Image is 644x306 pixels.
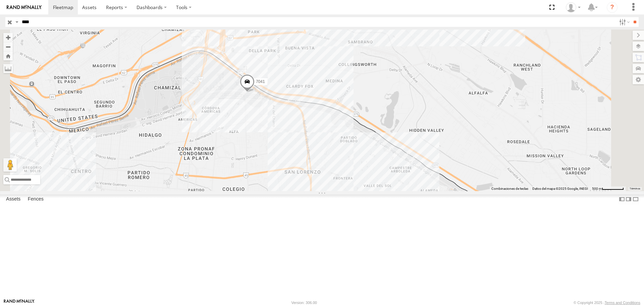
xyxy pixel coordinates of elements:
[607,2,618,13] i: ?
[633,75,644,84] label: Map Settings
[605,301,640,305] a: Terms and Conditions
[592,187,602,190] span: 500 m
[574,301,640,305] div: © Copyright 2025 -
[3,42,13,51] button: Zoom out
[256,80,265,84] span: 7041
[625,194,632,204] label: Dock Summary Table to the Right
[291,301,317,305] div: Version: 306.00
[3,64,13,73] label: Measure
[3,33,13,42] button: Zoom in
[3,158,17,172] button: Arrastra al hombrecito al mapa para abrir Street View
[590,186,626,191] button: Escala del mapa: 500 m por 62 píxeles
[616,17,631,27] label: Search Filter Options
[3,51,13,60] button: Zoom Home
[619,194,625,204] label: Dock Summary Table to the Left
[532,187,588,190] span: Datos del mapa ©2025 Google, INEGI
[7,5,42,10] img: rand-logo.svg
[4,299,35,306] a: Visit our Website
[491,186,528,191] button: Combinaciones de teclas
[630,187,640,190] a: Términos (se abre en una nueva pestaña)
[632,194,639,204] label: Hide Summary Table
[563,2,583,12] div: MANUEL HERNANDEZ
[14,17,19,27] label: Search Query
[3,195,24,204] label: Assets
[24,195,47,204] label: Fences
